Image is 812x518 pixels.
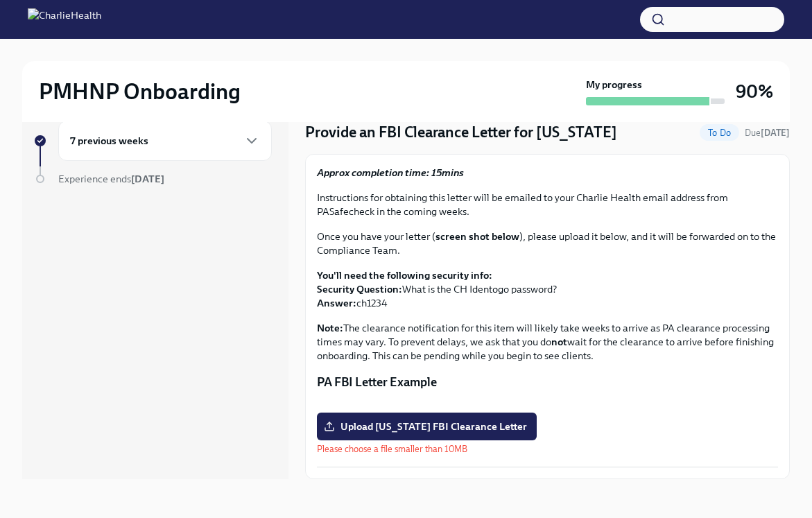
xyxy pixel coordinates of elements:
[317,297,356,309] strong: Answer:
[435,230,519,243] strong: screen shot below
[58,121,272,161] div: 7 previous weeks
[745,126,790,139] span: September 25th, 2025 10:00
[551,336,567,348] strong: not
[317,374,778,390] p: PA FBI Letter Example
[317,442,537,456] p: Please choose a file smaller than 10MB
[317,322,343,334] strong: Note:
[131,173,164,185] strong: [DATE]
[761,128,790,138] strong: [DATE]
[317,283,402,295] strong: Security Question:
[70,133,148,148] h6: 7 previous weeks
[317,269,492,282] strong: You'll need the following security info:
[586,78,642,92] strong: My progress
[317,191,778,218] p: Instructions for obtaining this letter will be emailed to your Charlie Health email address from ...
[317,166,464,179] strong: Approx completion time: 15mins
[736,79,773,104] h3: 90%
[39,78,241,105] h2: PMHNP Onboarding
[305,122,617,143] h4: Provide an FBI Clearance Letter for [US_STATE]
[28,8,101,31] img: CharlieHealth
[317,413,537,440] label: Upload [US_STATE] FBI Clearance Letter
[745,128,790,138] span: Due
[58,173,164,185] span: Experience ends
[317,268,778,310] p: What is the CH Identogo password? ch1234
[700,128,739,138] span: To Do
[317,321,778,363] p: The clearance notification for this item will likely take weeks to arrive as PA clearance process...
[317,230,778,257] p: Once you have your letter ( ), please upload it below, and it will be forwarded on to the Complia...
[327,420,527,433] span: Upload [US_STATE] FBI Clearance Letter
